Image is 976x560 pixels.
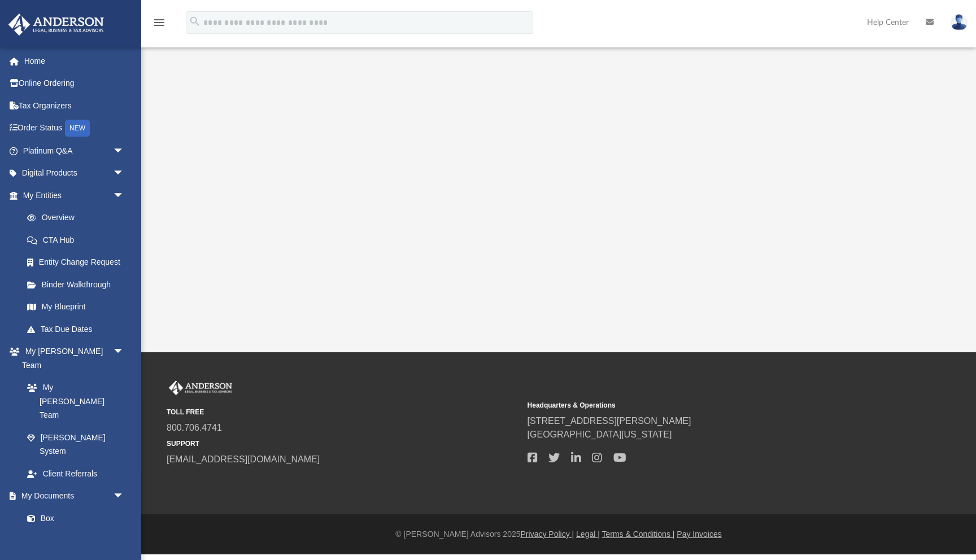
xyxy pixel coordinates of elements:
[5,14,107,36] img: Anderson Advisors Platinum Portal
[951,14,968,30] img: User Pic
[528,400,881,410] small: Headquarters & Operations
[528,430,672,439] a: [GEOGRAPHIC_DATA][US_STATE]
[16,318,141,340] a: Tax Due Dates
[167,423,222,432] a: 800.706.4741
[167,439,520,449] small: SUPPORT
[65,120,90,137] div: NEW
[167,380,234,395] img: Anderson Advisors Platinum Portal
[521,530,574,539] a: Privacy Policy |
[189,15,201,28] i: search
[16,296,136,318] a: My Blueprint
[113,139,136,163] span: arrow_drop_down
[677,530,721,539] a: Pay Invoices
[8,485,136,508] a: My Documentsarrow_drop_down
[16,507,130,530] a: Box
[16,426,136,462] a: [PERSON_NAME] System
[16,229,141,251] a: CTA Hub
[16,377,130,427] a: My [PERSON_NAME] Team
[16,251,141,274] a: Entity Change Request
[602,530,675,539] a: Terms & Conditions |
[141,528,976,540] div: © [PERSON_NAME] Advisors 2025
[16,273,141,296] a: Binder Walkthrough
[113,485,136,508] span: arrow_drop_down
[8,340,136,377] a: My [PERSON_NAME] Teamarrow_drop_down
[8,72,141,95] a: Online Ordering
[113,162,136,185] span: arrow_drop_down
[113,184,136,207] span: arrow_drop_down
[16,207,141,229] a: Overview
[8,50,141,72] a: Home
[8,184,141,207] a: My Entitiesarrow_drop_down
[8,117,141,140] a: Order StatusNEW
[8,162,141,185] a: Digital Productsarrow_drop_down
[528,416,691,426] a: [STREET_ADDRESS][PERSON_NAME]
[113,340,136,364] span: arrow_drop_down
[8,94,141,117] a: Tax Organizers
[16,462,136,485] a: Client Referrals
[152,21,166,29] a: menu
[167,454,320,464] a: [EMAIL_ADDRESS][DOMAIN_NAME]
[152,16,166,29] i: menu
[576,530,600,539] a: Legal |
[167,407,520,417] small: TOLL FREE
[8,139,141,162] a: Platinum Q&Aarrow_drop_down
